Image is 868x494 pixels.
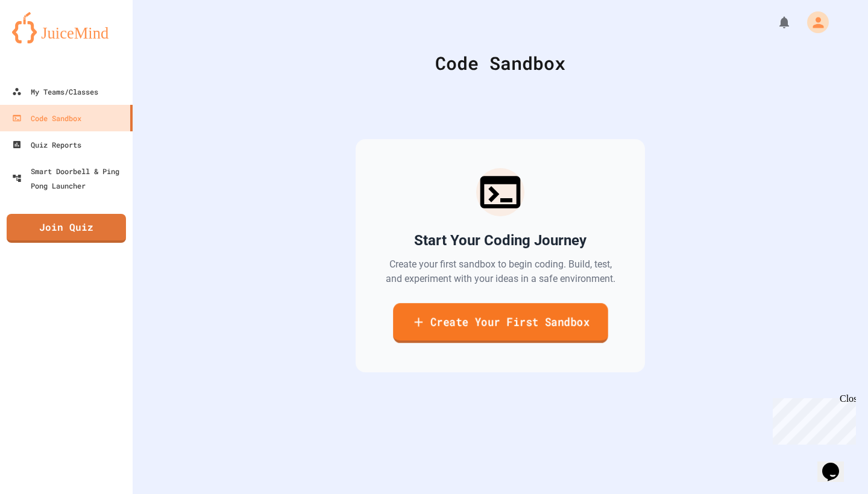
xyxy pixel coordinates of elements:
[12,164,128,193] div: Smart Doorbell & Ping Pong Launcher
[794,8,832,36] div: My Account
[755,12,794,33] div: My Notifications
[12,111,81,125] div: Code Sandbox
[5,5,83,77] div: Chat with us now!Close
[12,84,98,99] div: My Teams/Classes
[163,49,838,77] div: Code Sandbox
[414,231,587,250] h2: Start Your Coding Journey
[12,12,121,43] img: logo-orange.svg
[12,137,81,152] div: Quiz Reports
[385,257,616,286] p: Create your first sandbox to begin coding. Build, test, and experiment with your ideas in a safe ...
[768,393,856,445] iframe: chat widget
[393,303,608,343] a: Create Your First Sandbox
[7,214,126,243] a: Join Quiz
[817,446,856,482] iframe: chat widget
